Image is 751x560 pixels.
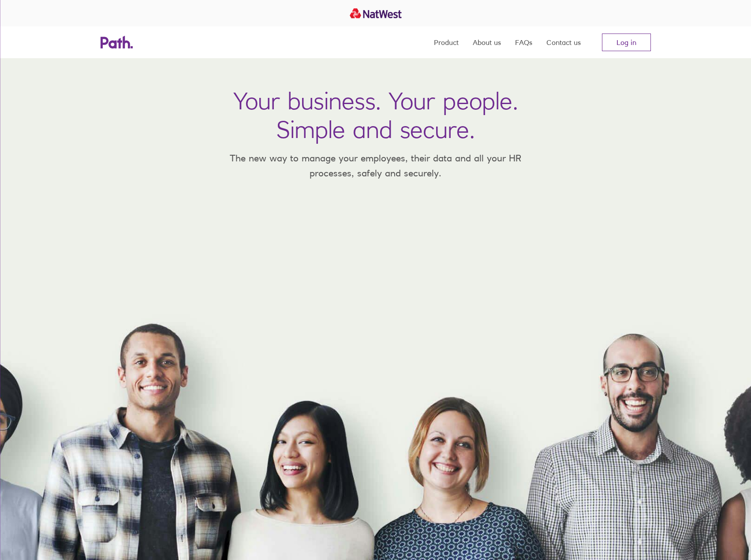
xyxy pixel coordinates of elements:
[217,151,534,180] p: The new way to manage your employees, their data and all your HR processes, safely and securely.
[434,26,459,58] a: Product
[546,26,581,58] a: Contact us
[473,26,501,58] a: About us
[233,86,518,144] h1: Your business. Your people. Simple and secure.
[602,34,651,51] a: Log in
[515,26,532,58] a: FAQs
